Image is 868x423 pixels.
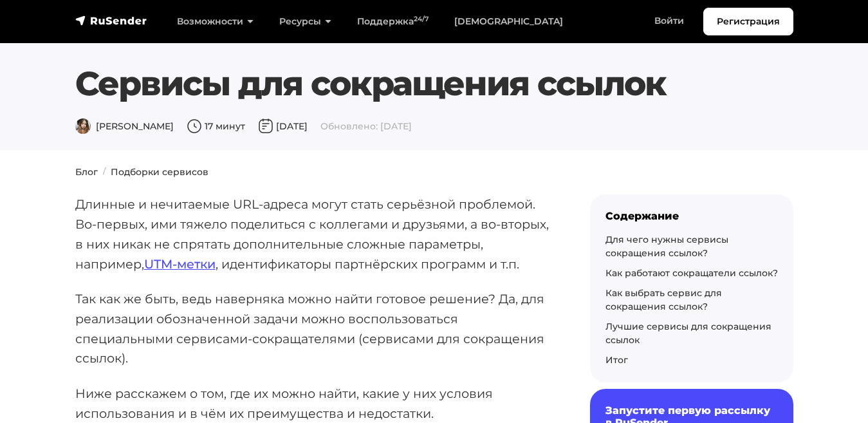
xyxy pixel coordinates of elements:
a: Войти [642,8,697,34]
li: Подборки сервисов [98,165,208,179]
a: Итог [605,354,628,366]
a: UTM-метки [144,256,216,272]
a: Как выбрать сервис для сокращения ссылок? [605,287,722,312]
p: Длинные и нечитаемые URL-адреса могут стать серьёзной проблемой. Во-первых, ими тяжело поделиться... [75,194,549,274]
a: Ресурсы [266,8,344,35]
img: Время чтения [187,118,202,134]
a: Возможности [164,8,266,35]
a: Блог [75,166,98,178]
a: Поддержка24/7 [344,8,441,35]
span: Обновлено: [DATE] [320,120,412,132]
a: [DEMOGRAPHIC_DATA] [441,8,576,35]
span: [DATE] [258,120,308,132]
div: Содержание [605,210,778,222]
span: 17 минут [187,120,245,132]
nav: breadcrumb [68,165,801,179]
span: [PERSON_NAME] [75,120,174,132]
h1: Сервисы для сокращения ссылок [75,64,732,104]
a: Лучшие сервисы для сокращения ссылок [605,321,771,346]
p: Так как же быть, ведь наверняка можно найти готовое решение? Да, для реализации обозначенной зада... [75,289,549,368]
a: Как работают сокращатели ссылок? [605,267,778,279]
a: Регистрация [703,8,793,35]
p: Ниже расскажем о том, где их можно найти, какие у них условия использования и в чём их преимущест... [75,384,549,423]
sup: 24/7 [414,15,429,23]
img: RuSender [75,14,147,27]
a: Для чего нужны сервисы сокращения ссылок? [605,234,728,259]
img: Дата публикации [258,118,273,134]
